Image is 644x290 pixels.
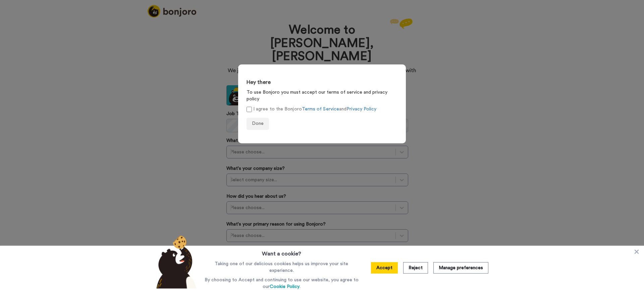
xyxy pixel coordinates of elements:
[403,262,428,274] button: Reject
[203,260,360,274] p: Taking one of our delicious cookies helps us improve your site experience.
[270,284,300,289] a: Cookie Policy
[346,107,376,111] a: Privacy Policy
[247,89,397,102] p: To use Bonjoro you must accept our terms of service and privacy policy
[433,262,488,274] button: Manage preferences
[247,107,252,112] input: I agree to the BonjoroTerms of ServiceandPrivacy Policy
[247,106,376,113] label: I agree to the Bonjoro and
[302,107,339,111] a: Terms of Service
[150,235,200,289] img: bear-with-cookie.png
[247,80,397,86] h3: Hey there
[247,118,269,130] button: Done
[262,246,301,258] h3: Want a cookie?
[371,262,398,274] button: Accept
[203,277,360,290] p: By choosing to Accept and continuing to use our website, you agree to our .
[252,121,264,126] span: Done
